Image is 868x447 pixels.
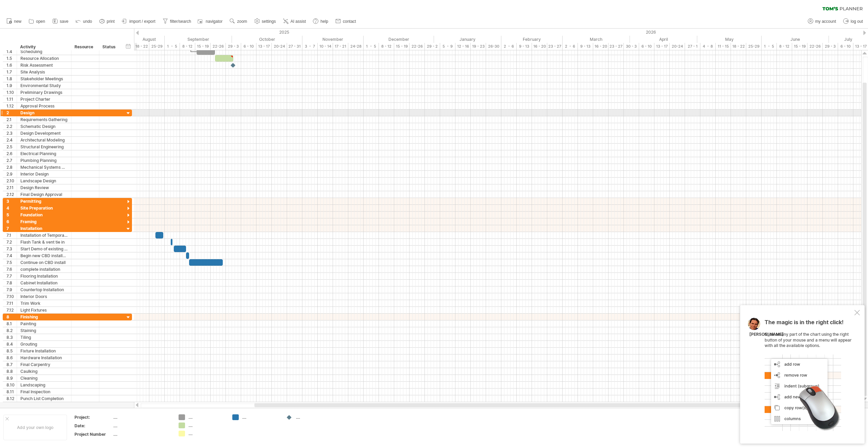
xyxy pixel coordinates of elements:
[410,43,425,50] div: 22-26
[765,319,844,329] span: The magic is in the right click!
[746,43,762,50] div: 25-29
[165,36,232,43] div: September 2025
[6,293,17,300] div: 7.10
[6,232,17,238] div: 7.1
[806,17,838,26] a: my account
[20,273,68,279] div: Flooring Installation
[379,43,394,50] div: 8 - 12
[608,43,624,50] div: 23 - 27
[6,286,17,293] div: 7.9
[20,259,68,266] div: Continue on CBD install
[242,414,279,420] div: ....
[113,414,170,420] div: ....
[20,314,68,320] div: Finishing
[6,150,17,157] div: 2.6
[440,43,455,50] div: 5 - 9
[815,19,836,24] span: my account
[777,43,792,50] div: 8 - 12
[197,17,224,26] a: navigator
[700,43,716,50] div: 4 - 8
[20,307,68,313] div: Light Fixtures
[6,116,17,123] div: 2.1
[20,395,68,402] div: Punch List Completion
[20,76,68,82] div: Stakeholder Meetings
[578,43,593,50] div: 9 - 13
[6,382,17,388] div: 8.10
[6,191,17,198] div: 2.12
[20,123,68,130] div: Schematic Design
[20,327,68,334] div: Staining
[20,137,68,143] div: Architectural Modeling
[20,375,68,381] div: Cleaning
[6,341,17,347] div: 8.4
[807,43,823,50] div: 22-26
[455,43,471,50] div: 12 - 16
[241,43,256,50] div: 6 - 10
[20,116,68,123] div: Requirements Gathering
[98,17,117,26] a: print
[6,62,17,68] div: 1.6
[20,361,68,368] div: Final Carpentry
[20,266,68,272] div: complete installation
[434,36,501,43] div: January 2026
[14,19,21,24] span: new
[20,62,68,68] div: Risk Assessment
[20,280,68,286] div: Cabinet Installation
[20,300,68,307] div: Trim Work
[134,43,149,50] div: 18 - 22
[74,431,112,437] div: Project Number
[228,17,249,26] a: zoom
[6,171,17,177] div: 2.9
[624,43,639,50] div: 30 - 3
[20,382,68,388] div: Landscaping
[749,332,784,337] div: [PERSON_NAME]
[6,76,17,82] div: 1.8
[20,205,68,211] div: Site Preparation
[51,17,70,26] a: save
[262,19,276,24] span: settings
[838,43,853,50] div: 6 - 10
[6,55,17,62] div: 1.5
[6,157,17,164] div: 2.7
[6,178,17,184] div: 2.10
[334,17,358,26] a: contact
[6,48,17,55] div: 1.4
[36,19,45,24] span: open
[394,43,410,50] div: 15 - 19
[272,43,287,50] div: 20-24
[20,89,68,96] div: Preliminary Drawings
[6,368,17,375] div: 8.8
[296,414,333,420] div: ....
[107,19,115,24] span: print
[60,19,68,24] span: save
[762,36,829,43] div: June 2026
[83,19,92,24] span: undo
[20,96,68,102] div: Project Charter
[6,395,17,402] div: 8.12
[253,17,278,26] a: settings
[74,423,112,429] div: Date:
[6,354,17,361] div: 8.6
[343,19,356,24] span: contact
[113,431,170,437] div: ....
[6,273,17,279] div: 7.7
[20,348,68,354] div: Fixture Installation
[6,82,17,89] div: 1.9
[20,388,68,395] div: Final Inspection
[281,17,308,26] a: AI assist
[320,19,328,24] span: help
[20,157,68,164] div: Plumbing Planning
[5,17,23,26] a: new
[311,17,330,26] a: help
[20,82,68,89] div: Environmental Study
[20,354,68,361] div: Hardware Installation
[20,252,68,259] div: Begin new CBD installation
[697,36,762,43] div: May 2026
[20,130,68,136] div: Design Development
[113,423,170,429] div: ....
[74,44,95,50] div: Resource
[6,327,17,334] div: 8.2
[425,43,440,50] div: 29 - 2
[6,375,17,381] div: 8.9
[20,110,68,116] div: Design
